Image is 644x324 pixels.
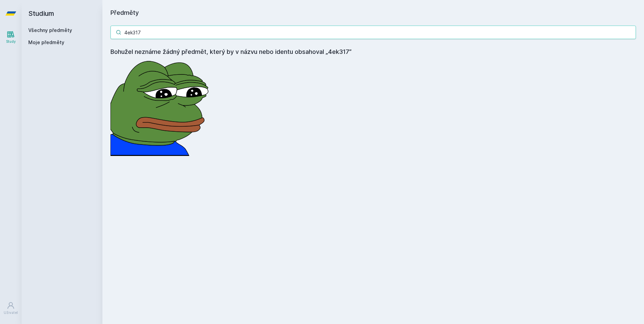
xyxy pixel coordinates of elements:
[1,27,20,47] a: Study
[110,47,636,57] h4: Bohužel neznáme žádný předmět, který by v názvu nebo identu obsahoval „4ek317”
[28,39,64,46] span: Moje předměty
[1,298,20,319] a: Uživatel
[110,8,636,18] h1: Předměty
[110,57,212,156] img: error_picture.png
[6,39,16,44] div: Study
[110,26,636,39] input: Název nebo ident předmětu…
[28,27,72,33] a: Všechny předměty
[4,310,18,315] div: Uživatel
